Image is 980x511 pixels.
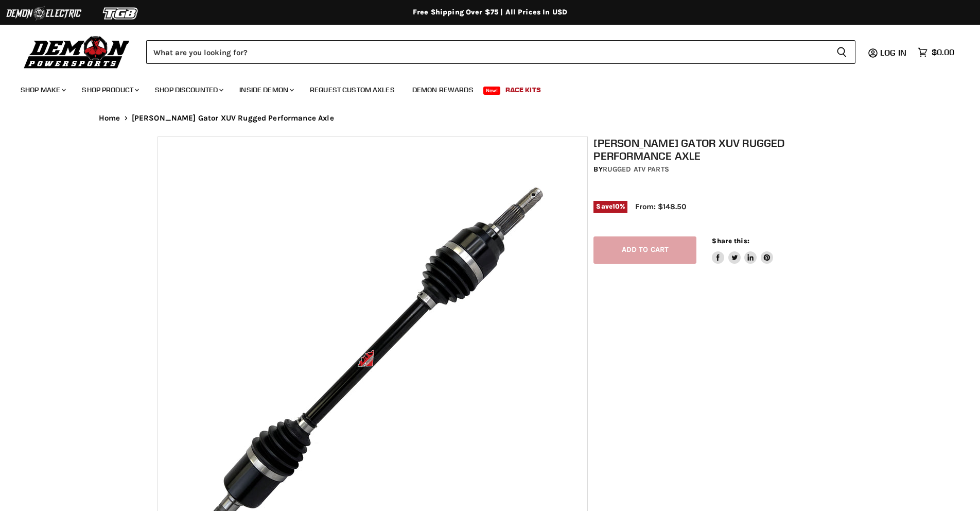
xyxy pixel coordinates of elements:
span: Log in [880,47,906,58]
img: TGB Logo 2 [82,4,160,23]
a: Log in [876,48,913,57]
a: Home [99,114,120,123]
div: Free Shipping Over $75 | All Prices In USD [78,8,902,17]
a: Inside Demon [232,79,300,100]
a: Demon Rewards [405,79,481,100]
a: Shop Make [13,79,72,100]
form: Product [146,40,855,64]
span: 10 [612,202,620,210]
h1: [PERSON_NAME] Gator XUV Rugged Performance Axle [593,137,828,162]
a: Rugged ATV Parts [603,165,669,174]
a: Shop Product [74,79,145,100]
span: Share this: [712,237,749,245]
div: by [593,164,828,175]
span: Save % [593,201,627,212]
nav: Breadcrumbs [78,114,902,123]
span: New! [483,87,501,95]
input: Search [146,40,828,64]
span: [PERSON_NAME] Gator XUV Rugged Performance Axle [132,114,334,123]
span: $0.00 [932,47,954,57]
a: Request Custom Axles [302,79,402,100]
a: Race Kits [498,79,549,100]
ul: Main menu [13,75,952,100]
a: Shop Discounted [147,79,230,100]
span: From: $148.50 [635,202,686,211]
img: Demon Powersports [21,33,133,70]
aside: Share this: [712,236,773,264]
button: Search [828,40,855,64]
a: $0.00 [913,45,959,60]
img: Demon Electric Logo 2 [5,4,82,23]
